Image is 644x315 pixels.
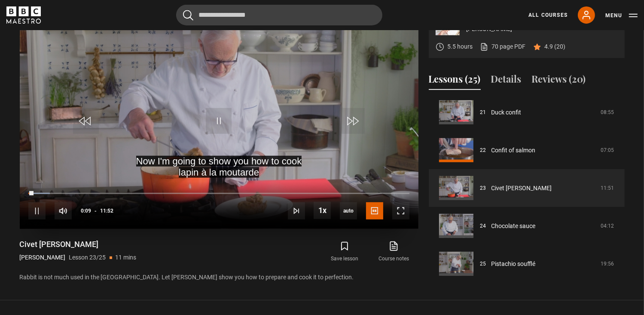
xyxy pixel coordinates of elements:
[176,5,382,25] input: Search
[491,222,536,231] a: Chocolate sauce
[429,72,481,90] button: Lessons (25)
[116,253,137,262] p: 11 mins
[528,11,568,19] a: All Courses
[183,10,193,21] button: Submit the search query
[20,253,66,262] p: [PERSON_NAME]
[491,146,536,155] a: Confit of salmon
[81,203,91,219] span: 0:09
[392,202,409,219] button: Fullscreen
[532,72,586,90] button: Reviews (20)
[20,239,137,250] h1: Civet [PERSON_NAME]
[366,202,383,219] button: Captions
[320,239,369,264] button: Save lesson
[100,203,113,219] span: 11:52
[369,239,418,264] a: Course notes
[491,259,536,269] a: Pistachio soufflé
[314,202,331,219] button: Playback Rate
[28,202,46,219] button: Pause
[448,42,473,51] p: 5.5 hours
[55,202,72,219] button: Mute
[95,208,97,214] span: -
[20,4,418,229] video-js: Video Player
[480,42,526,51] a: 70 page PDF
[491,184,552,193] a: Civet [PERSON_NAME]
[20,273,418,282] p: Rabbit is not much used in the [GEOGRAPHIC_DATA]. Let [PERSON_NAME] show you how to prepare and c...
[545,42,566,51] p: 4.9 (20)
[605,11,638,20] button: Toggle navigation
[491,72,522,90] button: Details
[340,202,357,219] span: auto
[288,202,305,219] button: Next Lesson
[6,6,41,24] svg: BBC Maestro
[69,253,106,262] p: Lesson 23/25
[491,108,522,117] a: Duck confit
[340,202,357,219] div: Current quality: 720p
[28,193,409,195] div: Progress Bar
